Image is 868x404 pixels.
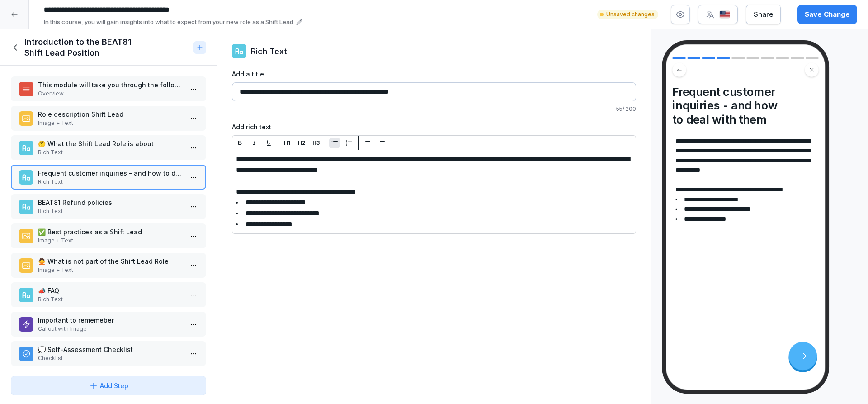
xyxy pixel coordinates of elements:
div: 📣 FAQRich Text [11,282,206,307]
h1: Introduction to the BEAT81 Shift Lead Position [24,37,190,58]
div: Frequent customer inquiries - and how to deal with themRich Text [11,165,206,190]
p: Rich Text [38,178,183,186]
label: Add a title [232,69,636,79]
p: Overview [38,90,183,98]
div: BEAT81 Refund policiesRich Text [11,194,206,219]
p: Rich Text [251,45,287,57]
button: Save Change [797,5,857,24]
button: H1 [282,138,292,148]
div: Save Change [805,10,850,19]
p: BEAT81 Refund policies [38,198,183,207]
p: Image + Text [38,266,183,274]
img: us.svg [719,10,730,19]
div: Important to rememeberCallout with Image [11,312,206,337]
p: Frequent customer inquiries - and how to deal with them [38,168,183,178]
p: Rich Text [38,207,183,215]
div: ✅ Best practices as a Shift LeadImage + Text [11,223,206,248]
div: 🙅 What is not part of the Shift Lead RoleImage + Text [11,253,206,278]
div: This module will take you through the following topics:Overview [11,76,206,101]
p: Role description Shift Lead [38,109,183,119]
h4: Frequent customer inquiries - and how to deal with them [672,85,818,126]
div: Role description Shift LeadImage + Text [11,106,206,131]
button: Share [746,5,781,24]
p: H2 [298,139,306,147]
p: Image + Text [38,119,183,127]
p: 55 / 200 [232,105,636,113]
p: H1 [284,139,291,147]
div: 🤔 What the Shift Lead Role is aboutRich Text [11,135,206,160]
p: Rich Text [38,295,183,304]
p: Important to rememeber [38,315,183,325]
div: Add Step [89,381,128,390]
div: 💭 Self-Assessment ChecklistChecklist [11,341,206,366]
button: Add Step [11,376,206,395]
button: H2 [296,138,307,148]
p: 💭 Self-Assessment Checklist [38,345,183,354]
p: Checklist [38,354,183,362]
p: In this course, you will gain insights into what to expect from your new role as a Shift Lead [44,18,293,27]
p: ✅ Best practices as a Shift Lead [38,227,183,237]
p: 📣 FAQ [38,286,183,295]
button: H3 [311,138,321,148]
label: Add rich text [232,122,636,132]
p: Unsaved changes [606,10,655,19]
p: Callout with Image [38,325,183,333]
p: Rich Text [38,148,183,157]
p: H3 [312,139,320,147]
div: Share [754,10,773,19]
p: This module will take you through the following topics: [38,80,183,90]
p: Image + Text [38,237,183,245]
p: 🤔 What the Shift Lead Role is about [38,139,183,148]
p: 🙅 What is not part of the Shift Lead Role [38,257,183,266]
